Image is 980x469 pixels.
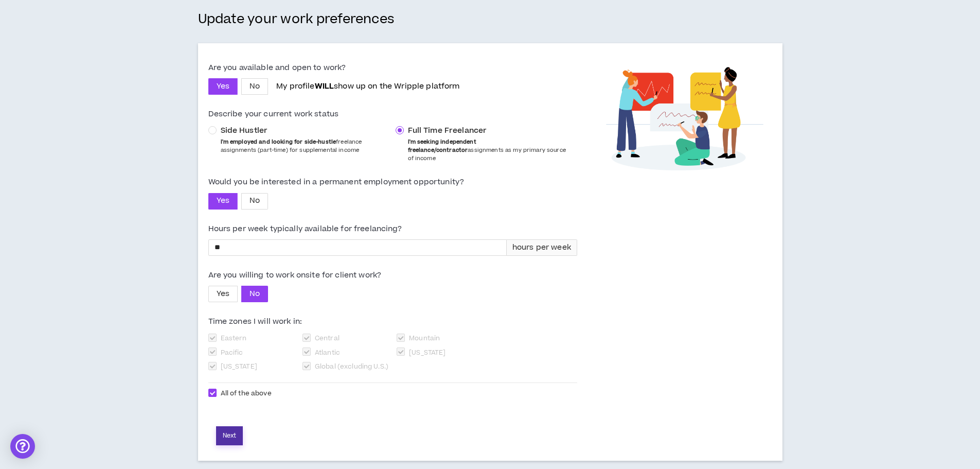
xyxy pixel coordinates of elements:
[276,81,459,92] p: My profile show up on the Wripple platform
[217,288,229,300] span: Yes
[216,426,243,445] button: Next
[217,81,229,92] span: Yes
[208,59,577,77] label: Are you available and open to work?
[250,195,260,206] span: No
[250,81,260,92] span: No
[408,126,487,136] span: Full Time Freelancer
[315,348,340,357] span: Atlantic
[409,348,446,357] span: [US_STATE]
[221,126,268,136] span: Side Hustler
[408,138,566,162] span: assignments as my primary source of income
[10,434,35,459] div: Open Intercom Messenger
[507,239,577,256] div: hours per week
[208,220,577,238] label: Hours per week typically available for freelancing?
[208,266,577,284] label: Are you willing to work onsite for client work?
[315,362,388,371] span: Global (excluding U.S.)
[217,195,229,206] span: Yes
[315,334,340,343] span: Central
[208,312,577,331] label: Time zones I will work in:
[250,288,260,300] span: No
[221,334,247,343] span: Eastern
[221,138,336,146] b: I'm employed and looking for side-hustle
[221,362,257,371] span: [US_STATE]
[409,334,440,343] span: Mountain
[315,81,334,92] strong: WILL
[221,138,362,154] span: freelance assignments (part-time) for supplemental income
[221,348,243,357] span: Pacific
[606,67,764,170] img: talent-work-preferences.png
[208,105,577,123] label: Describe your current work status
[221,389,272,398] span: All of the above
[198,11,782,28] h3: Update your work preferences
[408,138,476,154] b: I'm seeking independent freelance/contractor
[208,173,577,191] label: Would you be interested in a permanent employment opportunity?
